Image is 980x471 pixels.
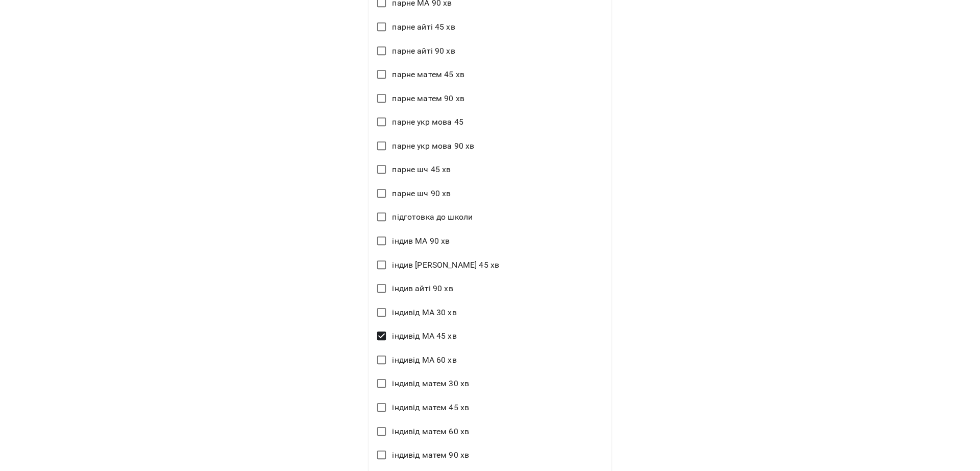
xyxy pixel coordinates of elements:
[392,187,451,200] span: парне шч 90 хв
[392,163,451,176] span: парне шч 45 хв
[392,449,469,461] span: індивід матем 90 хв
[392,330,456,342] span: індивід МА 45 хв
[392,68,464,81] span: парне матем 45 хв
[392,92,464,105] span: парне матем 90 хв
[392,45,455,57] span: парне айті 90 хв
[392,140,474,152] span: парне укр мова 90 хв
[392,426,469,438] span: індивід матем 60 хв
[392,116,463,128] span: парне укр мова 45
[392,259,499,271] span: індив [PERSON_NAME] 45 хв
[392,354,456,366] span: індивід МА 60 хв
[392,235,450,247] span: індив МА 90 хв
[392,211,473,223] span: підготовка до школи
[392,282,453,295] span: індив айті 90 хв
[392,21,455,33] span: парне айті 45 хв
[392,378,469,390] span: індивід матем 30 хв
[392,402,469,414] span: індивід матем 45 хв
[392,307,456,319] span: індивід МА 30 хв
